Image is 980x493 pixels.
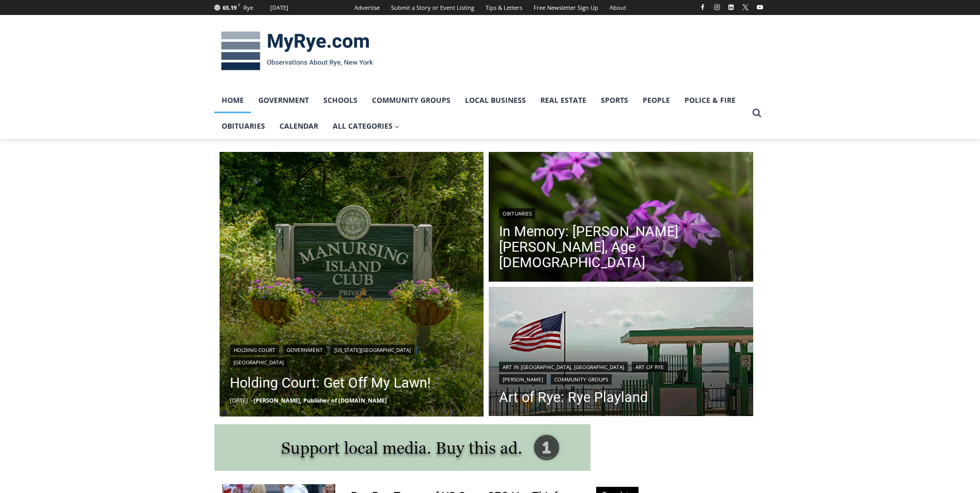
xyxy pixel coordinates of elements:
[220,152,484,417] img: (PHOTO: Manursing Island Club in Rye. File photo, 2024. Credit: Justin Gray.)
[214,424,590,471] img: support local media, buy this ad
[230,396,248,404] time: [DATE]
[316,87,365,113] a: Schools
[333,120,400,132] span: All Categories
[748,104,766,122] button: View Search Form
[499,224,743,270] a: In Memory: [PERSON_NAME] [PERSON_NAME], Age [DEMOGRAPHIC_DATA]
[635,87,677,113] a: People
[214,113,272,139] a: Obituaries
[632,362,667,372] a: Art of Rye
[223,4,237,11] span: 65.19
[551,374,612,384] a: Community Groups
[499,360,743,384] div: | | |
[499,208,535,219] a: Obituaries
[238,2,240,8] span: F
[325,113,407,139] a: All Categories
[270,3,288,12] div: [DATE]
[220,152,484,417] a: Read More Holding Court: Get Off My Lawn!
[230,345,279,355] a: Holding Court
[243,3,253,12] div: Rye
[214,87,748,140] nav: Primary Navigation
[272,113,325,139] a: Calendar
[214,24,380,78] img: MyRye.com
[489,152,753,284] a: Read More In Memory: Barbara Porter Schofield, Age 90
[254,396,387,404] a: [PERSON_NAME], Publisher of [DOMAIN_NAME]
[489,287,753,419] a: Read More Art of Rye: Rye Playland
[677,87,743,113] a: Police & Fire
[754,1,766,13] a: YouTube
[331,345,414,355] a: [US_STATE][GEOGRAPHIC_DATA]
[489,152,753,284] img: (PHOTO: Kim Eierman of EcoBeneficial designed and oversaw the installation of native plant beds f...
[696,1,709,13] a: Facebook
[711,1,723,13] a: Instagram
[489,287,753,419] img: (PHOTO: Rye Playland. Entrance onto Playland Beach at the Boardwalk. By JoAnn Cancro.)
[533,87,594,113] a: Real Estate
[725,1,737,13] a: Linkedin
[230,343,474,367] div: | | |
[365,87,458,113] a: Community Groups
[251,87,316,113] a: Government
[230,373,474,393] a: Holding Court: Get Off My Lawn!
[251,396,254,404] span: –
[739,1,752,13] a: X
[230,357,287,367] a: [GEOGRAPHIC_DATA]
[499,390,743,405] a: Art of Rye: Rye Playland
[214,87,251,113] a: Home
[594,87,635,113] a: Sports
[499,374,547,384] a: [PERSON_NAME]
[499,362,628,372] a: Art in [GEOGRAPHIC_DATA], [GEOGRAPHIC_DATA]
[283,345,326,355] a: Government
[458,87,533,113] a: Local Business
